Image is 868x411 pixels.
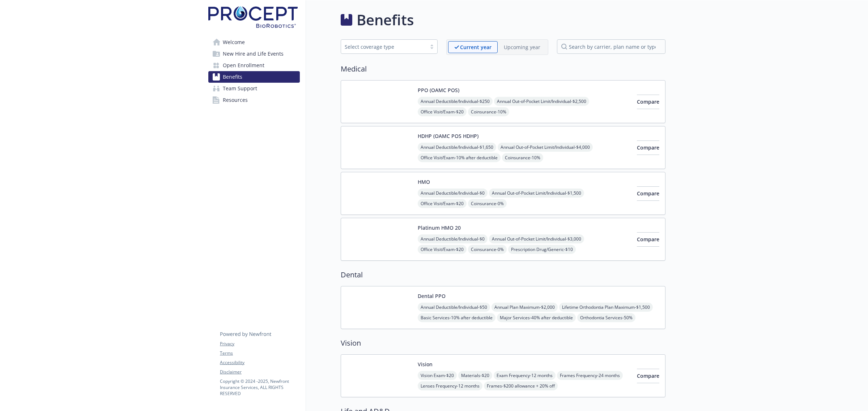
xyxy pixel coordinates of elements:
button: Compare [637,186,659,201]
button: HMO [418,178,430,186]
button: Compare [637,140,659,155]
span: Materials - $20 [458,371,492,380]
button: Compare [637,95,659,109]
span: Frames Frequency - 24 months [557,371,623,380]
span: Annual Plan Maximum - $2,000 [492,303,558,312]
span: New Hire and Life Events [223,48,284,60]
button: PPO (OAMC POS) [418,86,459,94]
a: Terms [220,350,299,356]
span: Office Visit/Exam - $20 [418,107,467,116]
a: Welcome [208,36,300,48]
span: Frames - $200 allowance + 20% off [484,381,558,390]
img: Aetna Inc carrier logo [347,86,412,117]
span: Office Visit/Exam - $20 [418,245,467,254]
span: Annual Out-of-Pocket Limit/Individual - $2,500 [494,97,589,106]
span: Orthodontia Services - 50% [577,313,635,322]
a: Accessibility [220,359,299,366]
img: Vision Service Plan carrier logo [347,360,412,391]
a: Disclaimer [220,369,299,375]
h2: Dental [341,269,665,280]
button: Platinum HMO 20 [418,224,461,232]
img: Aetna Inc carrier logo [347,132,412,163]
h2: Medical [341,64,665,74]
span: Basic Services - 10% after deductible [418,313,495,322]
span: Annual Deductible/Individual - $50 [418,303,490,312]
span: Annual Deductible/Individual - $250 [418,97,493,106]
button: Compare [637,232,659,247]
a: Resources [208,94,300,106]
span: Coinsurance - 10% [502,153,543,162]
span: Welcome [223,36,245,48]
img: Kaiser Permanente Insurance Company carrier logo [347,224,412,255]
span: Office Visit/Exam - $20 [418,199,467,208]
p: Upcoming year [504,43,540,51]
span: Annual Deductible/Individual - $1,650 [418,143,496,152]
input: search by carrier, plan name or type [557,39,665,54]
span: Compare [637,236,659,243]
a: Benefits [208,71,300,83]
span: Resources [223,94,248,106]
span: Annual Out-of-Pocket Limit/Individual - $4,000 [498,143,593,152]
a: Privacy [220,341,299,347]
span: Prescription Drug/Generic - $10 [508,245,576,254]
span: Compare [637,144,659,151]
a: Open Enrollment [208,60,300,71]
a: Team Support [208,83,300,94]
span: Coinsurance - 10% [468,107,509,116]
span: Annual Out-of-Pocket Limit/Individual - $1,500 [489,189,584,198]
p: Current year [460,43,492,51]
span: Annual Out-of-Pocket Limit/Individual - $3,000 [489,234,584,243]
span: Compare [637,98,659,105]
span: Vision Exam - $20 [418,371,457,380]
span: Major Services - 40% after deductible [497,313,576,322]
span: Exam Frequency - 12 months [494,371,556,380]
span: Office Visit/Exam - 10% after deductible [418,153,501,162]
span: Benefits [223,71,242,83]
span: Coinsurance - 0% [468,199,507,208]
h2: Vision [341,338,665,349]
button: Vision [418,360,433,368]
span: Coinsurance - 0% [468,245,507,254]
span: Compare [637,190,659,197]
span: Annual Deductible/Individual - $0 [418,234,488,243]
h1: Benefits [357,9,414,31]
button: Dental PPO [418,292,446,300]
p: Copyright © 2024 - 2025 , Newfront Insurance Services, ALL RIGHTS RESERVED [220,378,299,397]
span: Annual Deductible/Individual - $0 [418,189,488,198]
img: Aetna Inc carrier logo [347,178,412,209]
a: New Hire and Life Events [208,48,300,60]
span: Team Support [223,83,257,94]
span: Lifetime Orthodontia Plan Maximum - $1,500 [559,303,653,312]
img: Aetna Inc carrier logo [347,292,412,323]
button: HDHP (OAMC POS HDHP) [418,132,478,140]
button: Compare [637,369,659,383]
span: Open Enrollment [223,60,264,71]
div: Select coverage type [345,43,423,51]
span: Compare [637,372,659,379]
span: Lenses Frequency - 12 months [418,381,482,390]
